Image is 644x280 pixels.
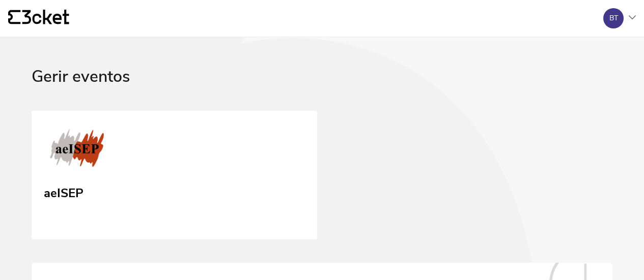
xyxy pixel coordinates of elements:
div: Gerir eventos [32,68,612,111]
div: aeISEP [44,182,83,201]
a: {' '} [8,10,69,27]
a: aeISEP aeISEP [32,111,317,240]
div: BT [609,14,618,22]
img: aeISEP [44,127,110,173]
g: {' '} [8,10,20,24]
